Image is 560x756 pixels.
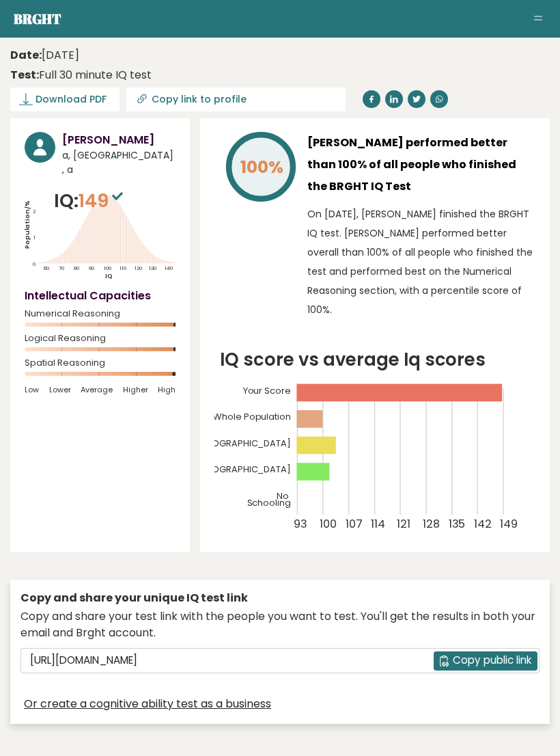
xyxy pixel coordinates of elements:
tspan: 90 [89,265,94,272]
span: High [158,385,176,394]
tspan: Population/% [23,200,31,249]
a: Download PDF [10,87,120,111]
tspan: 93 [294,516,308,532]
span: a, [GEOGRAPHIC_DATA] , a [62,148,176,177]
tspan: 70 [59,265,64,272]
div: Copy and share your test link with the people you want to test. You'll get the results in both yo... [20,608,540,641]
tspan: 142 [475,516,492,532]
a: Brght [14,10,61,28]
h3: [PERSON_NAME] performed better than 100% of all people who finished the BRGHT IQ Test [307,132,535,198]
span: Spatial Reasoning [25,360,176,366]
button: Copy public link [434,651,537,671]
tspan: 114 [372,516,386,532]
tspan: 128 [423,516,440,532]
span: Low [25,385,39,394]
tspan: 107 [346,516,363,532]
span: Numerical Reasoning [25,311,176,316]
tspan: Age [DEMOGRAPHIC_DATA] [169,463,292,476]
tspan: Whole Population [213,410,292,423]
tspan: No [277,489,289,502]
tspan: 121 [397,516,411,532]
tspan: 140 [165,265,173,272]
button: Toggle navigation [530,11,546,27]
tspan: 130 [150,265,157,272]
b: Test: [10,67,39,83]
tspan: 80 [74,265,79,272]
div: Full 30 minute IQ test [10,67,152,83]
span: Higher [123,385,148,394]
tspan: 60 [44,265,49,272]
tspan: [GEOGRAPHIC_DATA] [197,437,292,450]
tspan: 1 [33,234,36,241]
tspan: 100 [320,516,337,532]
span: Download PDF [36,92,107,107]
h3: [PERSON_NAME] [62,132,176,148]
span: Copy public link [453,653,531,669]
span: Average [81,385,113,394]
tspan: Your Score [242,384,292,397]
b: Date: [10,47,42,63]
tspan: 2 [33,208,36,215]
tspan: 149 [501,516,518,532]
tspan: 120 [135,265,142,272]
a: Or create a cognitive ability test as a business [24,696,271,712]
tspan: IQ score vs average Iq scores [220,347,486,372]
span: Logical Reasoning [25,336,176,341]
tspan: 135 [449,516,466,532]
tspan: 0 [33,260,36,268]
tspan: 100% [240,155,283,179]
tspan: 100 [104,265,112,272]
span: 149 [79,188,126,213]
tspan: 110 [120,265,127,272]
time: [DATE] [10,47,79,64]
div: Copy and share your unique IQ test link [20,590,540,606]
h4: Intellectual Capacities [25,288,176,304]
p: On [DATE], [PERSON_NAME] finished the BRGHT IQ test. [PERSON_NAME] performed better overall than ... [307,204,535,319]
p: IQ: [54,187,126,215]
span: Lower [49,385,71,394]
tspan: Schooling [247,496,292,509]
tspan: IQ [105,271,113,280]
